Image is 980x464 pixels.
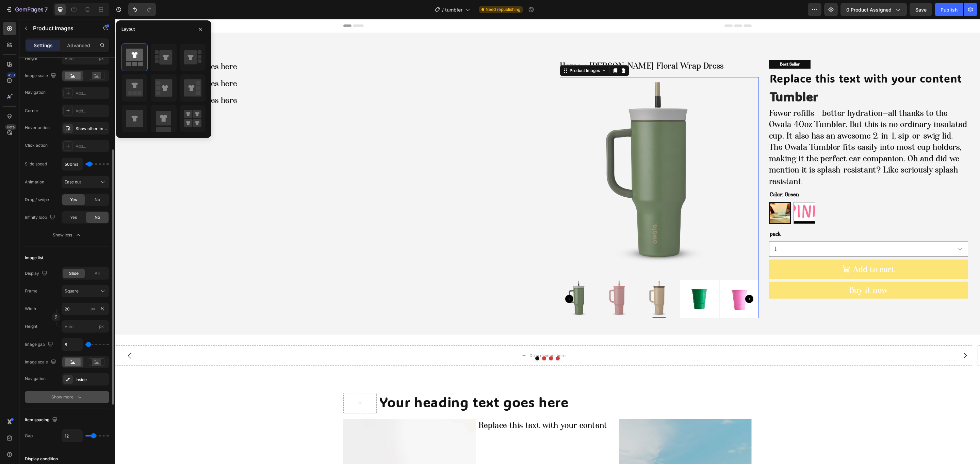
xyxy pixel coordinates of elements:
div: % [100,306,104,312]
div: Item spacing [25,415,59,425]
div: Slide speed [25,161,47,167]
span: All [95,270,100,276]
div: Corner [25,108,38,114]
div: Buy it now [735,265,773,277]
div: Navigation [25,376,46,382]
button: Add to cart [654,240,853,260]
div: Add to cart [738,245,780,256]
span: No [95,214,100,220]
div: Navigation [25,89,46,95]
label: Width [25,306,36,312]
div: Image list [25,255,43,261]
span: Need republishing [486,6,520,13]
span: Yes [70,214,77,220]
div: Show more [51,394,83,400]
div: Gap [25,433,33,439]
button: 7 [3,3,51,16]
nav: breadcrumb [445,41,644,53]
div: Display condition [25,456,58,462]
div: Animation [25,179,44,185]
span: [PERSON_NAME] Floral Wrap Dress [475,41,609,53]
input: Auto [62,338,82,351]
div: px [91,306,95,312]
span: Ease out [65,179,81,184]
span: Slide [69,270,79,276]
button: Carousel Back Arrow [451,276,459,284]
div: Drop element here [415,334,451,339]
button: Carousel Next Arrow [631,276,639,284]
button: 0 product assigned [840,3,907,16]
div: Add... [76,108,108,114]
div: Click action [25,142,48,148]
div: Product Images [454,49,487,55]
button: Dot [427,337,431,341]
div: Replace this text with your content [363,400,495,413]
div: Inside [76,377,108,383]
button: Ease out [62,176,109,188]
span: No [95,197,100,203]
div: 450 [6,72,16,78]
input: px [62,320,109,333]
div: Display [25,269,49,278]
p: Advanced [67,42,90,49]
button: Save [910,3,932,16]
div: Hover action [25,125,50,131]
button: Publish [935,3,963,16]
span: / [442,6,444,13]
div: Image gap [25,340,54,349]
div: Undo/Redo [128,3,156,16]
div: Drag / swipe [25,197,49,203]
button: Square [62,285,109,297]
button: px [98,305,107,313]
button: Carousel Back Arrow [5,327,24,346]
div: Image scale [25,358,58,367]
span: 0 product assigned [846,6,892,13]
div: Show other image [76,126,108,132]
span: Save [915,7,927,13]
p: 7 [45,5,48,14]
div: Add... [76,90,108,96]
input: Auto [62,158,82,170]
div: Layout [121,26,135,32]
button: Buy it now [654,263,853,280]
p: Fewer refills = better hydration—all thanks to the Owala 40oz Tumbler. But this is no ordinary in... [654,89,853,167]
button: Dot [434,337,438,341]
button: Dot [421,337,425,341]
div: Infinity loop [25,213,56,222]
span: px [99,56,104,61]
p: Best Seller [665,42,685,48]
input: Auto [62,430,82,442]
span: px [99,324,104,329]
p: Settings [34,42,53,49]
div: Publish [941,6,958,13]
div: Image scale [25,71,58,81]
h2: Your heading text goes here [264,374,633,392]
h1: Tumbler [654,69,853,85]
iframe: Design area [115,19,980,464]
span: Yes [70,197,77,203]
button: Dot [441,337,445,341]
input: px [62,52,109,65]
span: Home [445,41,467,53]
legend: Color: Green [654,171,685,180]
button: % [89,305,97,313]
div: Beta [5,124,16,130]
span: tumbler [445,6,462,13]
input: px% [62,303,109,315]
p: Product Images [33,24,91,32]
div: Replace this text with your content [654,52,853,67]
label: Height [25,55,37,61]
div: Show less [53,232,82,238]
button: Show less [25,229,109,241]
label: Frame [25,288,37,294]
div: Add... [76,143,108,149]
legend: pack [654,210,667,220]
button: Carousel Next Arrow [841,327,860,346]
span: Square [65,288,79,294]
